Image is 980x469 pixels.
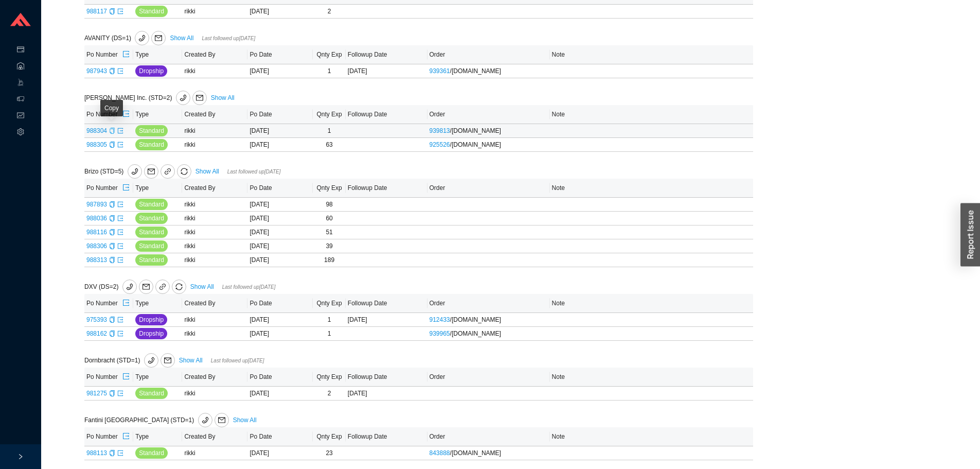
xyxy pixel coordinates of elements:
span: setting [17,125,24,141]
span: export [117,142,123,148]
button: Dropship [135,314,167,325]
span: copy [109,68,115,74]
span: mail [161,357,174,364]
a: link [161,164,175,179]
th: Qnty Exp [313,45,345,64]
span: copy [109,317,115,323]
span: copy [109,243,115,249]
td: rikki [182,327,247,341]
span: Last followed up [DATE] [222,284,276,290]
th: Po Number [84,105,133,124]
div: Copy [109,328,115,339]
span: right [17,454,24,460]
a: Show All [170,34,193,42]
span: sync [177,168,191,175]
a: 988313 [86,256,107,264]
th: Po Date [247,105,313,124]
a: export [117,242,123,250]
a: 988116 [86,229,107,236]
button: phone [122,280,137,294]
td: 2 [313,387,345,401]
a: export [117,215,123,222]
td: [DATE] [247,124,313,138]
span: link [159,284,166,292]
a: 988117 [86,8,107,15]
span: Standard [139,227,164,237]
td: 60 [313,212,345,225]
a: Show All [233,416,257,424]
span: Dropship [139,328,164,339]
th: Qnty Exp [313,368,345,387]
th: Note [550,427,753,446]
button: Standard [135,139,168,150]
button: Standard [135,388,168,399]
td: [DATE] [247,198,313,212]
a: 988306 [86,242,107,250]
span: export [122,110,130,118]
div: Copy [109,227,115,237]
th: Type [133,294,182,313]
th: Created By [182,368,247,387]
th: Order [427,45,550,64]
td: 1 [313,124,345,138]
span: phone [128,168,141,175]
button: mail [151,31,166,45]
a: export [117,127,123,134]
th: Type [133,179,182,198]
td: rikki [182,387,247,401]
a: export [117,449,123,457]
span: copy [109,215,115,221]
span: DXV (DS=2) [84,283,188,290]
button: Standard [135,254,168,266]
a: Show All [179,357,203,364]
a: 925526 [430,141,450,148]
a: 939361 [430,67,450,75]
button: phone [198,413,212,427]
td: / [DOMAIN_NAME] [427,64,550,78]
a: export [117,316,123,323]
button: sync [177,164,191,179]
span: Dropship [139,315,164,325]
th: Order [427,427,550,446]
th: Order [427,368,550,387]
th: Type [133,368,182,387]
a: link [155,280,170,294]
span: Last followed up [DATE] [202,36,255,41]
div: Copy [109,126,115,136]
th: Followup Date [346,427,427,446]
th: Po Number [84,179,133,198]
span: AVANITY (DS=1) [84,34,168,42]
th: Note [550,179,753,198]
td: rikki [182,225,247,239]
th: Po Date [247,294,313,313]
span: export [117,331,123,337]
th: Note [550,368,753,387]
td: 1 [313,313,345,327]
span: Standard [139,199,164,210]
span: export [122,299,130,307]
td: 51 [313,225,345,239]
div: Copy [109,255,115,265]
span: mail [152,34,165,42]
th: Po Number [84,427,133,446]
th: Created By [182,105,247,124]
td: [DATE] [247,446,313,460]
td: rikki [182,124,247,138]
span: export [122,50,130,59]
td: 98 [313,198,345,212]
td: [DATE] [247,313,313,327]
td: rikki [182,198,247,212]
span: mail [145,168,158,175]
a: export [117,201,123,208]
td: rikki [182,64,247,78]
td: [DATE] [247,327,313,341]
td: [DATE] [247,239,313,253]
th: Created By [182,45,247,64]
td: 23 [313,446,345,460]
th: Po Date [247,368,313,387]
div: Copy [109,199,115,210]
button: mail [161,353,175,368]
button: export [122,429,130,444]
